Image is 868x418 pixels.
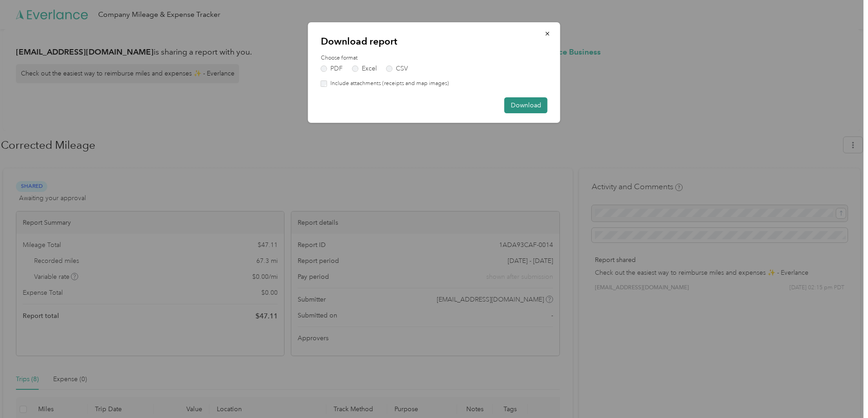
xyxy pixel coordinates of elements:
[327,80,449,88] label: Include attachments (receipts and map images)
[321,65,343,72] label: PDF
[504,97,548,113] button: Download
[321,35,548,48] p: Download report
[321,54,548,62] label: Choose format
[386,65,408,72] label: CSV
[352,65,377,72] label: Excel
